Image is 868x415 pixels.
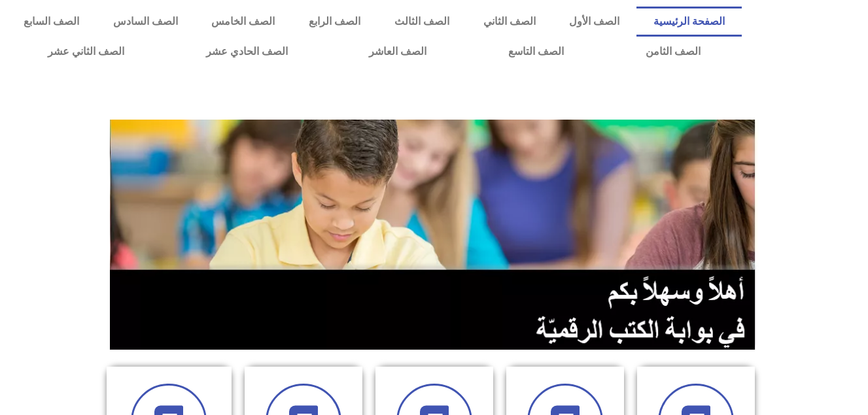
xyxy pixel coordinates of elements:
[605,37,742,67] a: الصف الثامن
[194,7,292,37] a: الصف الخامس
[552,7,636,37] a: الصف الأول
[468,37,605,67] a: الصف التاسع
[292,7,377,37] a: الصف الرابع
[7,7,96,37] a: الصف السابع
[328,37,468,67] a: الصف العاشر
[466,7,553,37] a: الصف الثاني
[636,7,742,37] a: الصفحة الرئيسية
[377,7,466,37] a: الصف الثالث
[7,37,165,67] a: الصف الثاني عشر
[96,7,195,37] a: الصف السادس
[165,37,328,67] a: الصف الحادي عشر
